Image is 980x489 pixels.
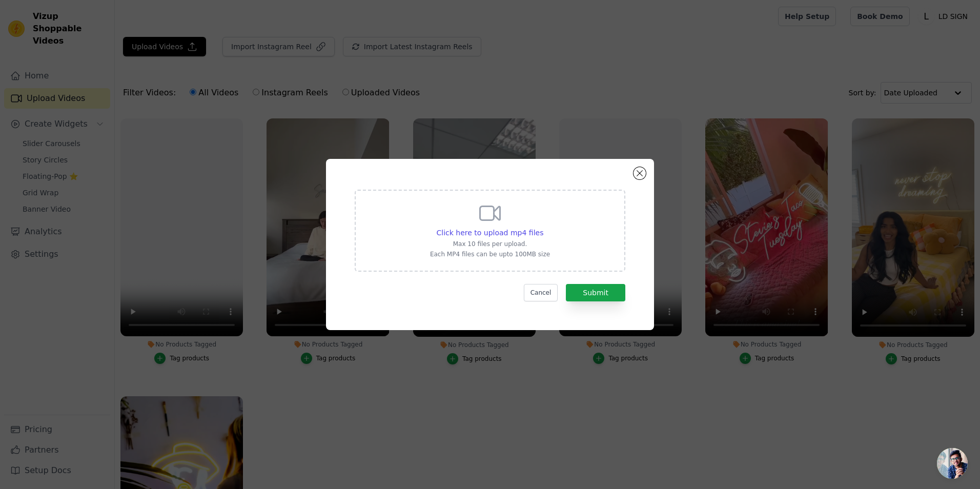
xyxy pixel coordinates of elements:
button: Close modal [634,167,646,179]
button: Cancel [524,284,558,301]
span: Click here to upload mp4 files [437,229,544,237]
a: Ouvrir le chat [937,448,968,479]
p: Each MP4 files can be upto 100MB size [430,250,550,258]
button: Submit [566,284,625,301]
p: Max 10 files per upload. [430,240,550,248]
